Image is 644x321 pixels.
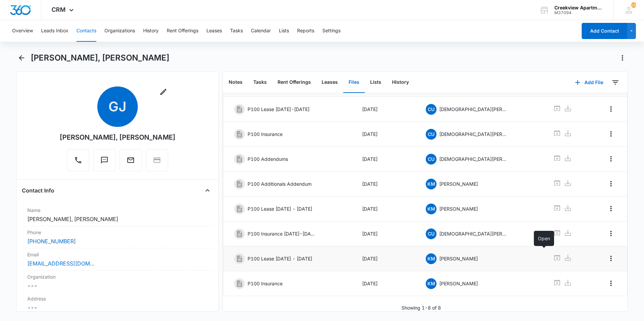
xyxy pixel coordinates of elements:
span: CU [426,228,437,239]
button: Leases [206,20,222,42]
a: Email [120,159,142,165]
div: [PERSON_NAME], [PERSON_NAME] [60,132,175,142]
span: KM [426,253,437,264]
button: Overview [12,20,33,42]
p: P100 Lease [DATE]-[DATE] [248,106,310,113]
a: [PHONE_NUMBER] [27,237,76,245]
p: Showing 1-8 of 8 [401,304,441,311]
p: [DEMOGRAPHIC_DATA][PERSON_NAME] [439,155,507,163]
button: Add Contact [582,23,627,39]
label: Phone [27,229,207,236]
p: [PERSON_NAME] [439,280,478,287]
h4: Contact Info [22,186,54,194]
button: Leads Inbox [41,20,68,42]
p: [DEMOGRAPHIC_DATA][PERSON_NAME] [439,131,507,138]
button: Reports [297,20,314,42]
dd: --- [27,282,207,290]
button: Text [93,149,116,171]
dd: --- [27,304,207,312]
td: [DATE] [354,97,418,122]
p: [DEMOGRAPHIC_DATA][PERSON_NAME] [439,230,507,237]
button: Close [202,185,213,196]
td: [DATE] [354,221,418,246]
a: Call [67,159,89,165]
span: KM [426,278,437,289]
button: Tasks [248,72,272,93]
button: Call [67,149,89,171]
p: [PERSON_NAME] [439,205,478,212]
span: KM [426,204,437,214]
div: Organization--- [22,271,213,292]
span: CU [426,154,437,165]
div: Name[PERSON_NAME], [PERSON_NAME] [22,204,213,226]
dd: [PERSON_NAME], [PERSON_NAME] [27,215,207,223]
button: Overflow Menu [606,278,616,289]
button: History [387,72,414,93]
button: Files [343,72,365,93]
h1: [PERSON_NAME], [PERSON_NAME] [31,53,169,63]
p: [PERSON_NAME] [439,180,478,187]
button: Overflow Menu [606,203,616,214]
span: KM [426,179,437,189]
div: Phone[PHONE_NUMBER] [22,226,213,248]
button: History [143,20,159,42]
button: Settings [322,20,341,42]
button: Leases [316,72,343,93]
span: CRM [52,6,66,13]
button: Overflow Menu [606,104,616,114]
div: Address--- [22,292,213,315]
button: Filters [610,77,621,88]
div: account name [554,5,604,10]
label: Address [27,295,207,302]
p: P100 Insurance [248,131,283,138]
span: CU [426,104,437,115]
p: P100 Lease [DATE] - [DATE] [248,205,312,212]
div: Email[EMAIL_ADDRESS][DOMAIN_NAME] [22,248,213,271]
a: Text [93,159,116,165]
label: Email [27,251,207,258]
label: Organization [27,273,207,280]
a: [EMAIL_ADDRESS][DOMAIN_NAME] [27,259,95,267]
p: P100 Lease [DATE] - [DATE] [248,255,312,262]
button: Lists [279,20,289,42]
button: Contacts [76,20,96,42]
button: Add File [568,74,610,91]
button: Overflow Menu [606,253,616,264]
td: [DATE] [354,147,418,172]
div: notifications count [631,2,636,8]
p: P100 Insurance [248,280,283,287]
button: Organizations [104,20,135,42]
p: [DEMOGRAPHIC_DATA][PERSON_NAME] [439,106,507,113]
div: account id [554,10,604,15]
button: Actions [617,52,628,63]
button: Tasks [230,20,243,42]
p: [PERSON_NAME] [439,255,478,262]
button: Email [120,149,142,171]
p: P100 Additionals Addendum [248,180,312,187]
td: [DATE] [354,246,418,271]
span: 156 [631,2,636,8]
button: Overflow Menu [606,129,616,139]
span: CU [426,129,437,140]
button: Overflow Menu [606,178,616,189]
button: Lists [365,72,387,93]
td: [DATE] [354,122,418,147]
span: GJ [97,86,138,127]
p: P100 Addendums [248,155,288,163]
div: Open [534,231,554,246]
button: Back [16,52,27,63]
button: Overflow Menu [606,153,616,164]
button: Calendar [251,20,271,42]
p: P100 Insurance [DATE]-[DATE] [248,230,315,237]
td: [DATE] [354,172,418,197]
button: Rent Offerings [272,72,316,93]
button: Overflow Menu [606,228,616,239]
button: Notes [223,72,248,93]
td: [DATE] [354,197,418,221]
label: Name [27,207,207,214]
button: Rent Offerings [167,20,198,42]
td: [DATE] [354,271,418,296]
